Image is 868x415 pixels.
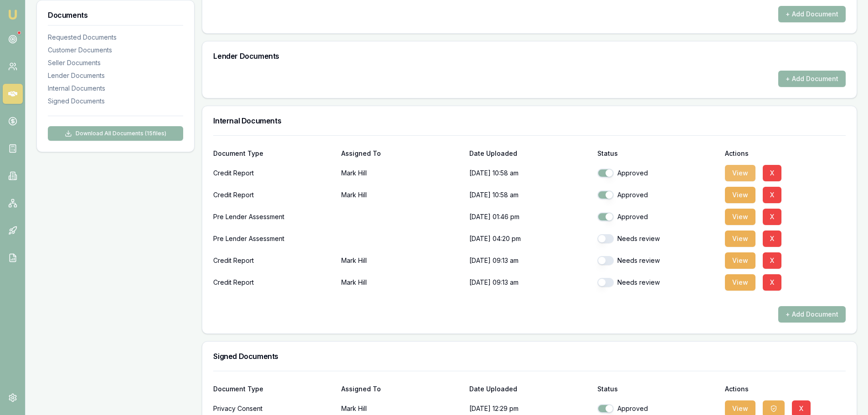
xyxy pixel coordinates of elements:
[763,165,781,181] button: X
[213,208,334,226] div: Pre Lender Assessment
[725,165,755,181] button: View
[597,150,718,157] div: Status
[725,252,755,269] button: View
[469,164,590,182] p: [DATE] 10:58 am
[48,11,183,19] h3: Documents
[763,252,781,269] button: X
[213,230,334,248] div: Pre Lender Assessment
[778,71,846,87] button: + Add Document
[725,209,755,225] button: View
[48,33,183,42] div: Requested Documents
[469,208,590,226] p: [DATE] 01:46 pm
[763,187,781,203] button: X
[725,386,846,392] div: Actions
[213,353,846,360] h3: Signed Documents
[48,126,183,141] button: Download All Documents (15files)
[341,273,462,292] p: Mark Hill
[778,306,846,323] button: + Add Document
[213,150,334,157] div: Document Type
[725,187,755,203] button: View
[213,117,846,124] h3: Internal Documents
[48,71,183,80] div: Lender Documents
[597,256,718,265] div: Needs review
[213,186,334,204] div: Credit Report
[341,186,462,204] p: Mark Hill
[341,150,462,157] div: Assigned To
[469,273,590,292] p: [DATE] 09:13 am
[48,84,183,93] div: Internal Documents
[341,386,462,392] div: Assigned To
[597,190,718,200] div: Approved
[597,212,718,221] div: Approved
[597,278,718,287] div: Needs review
[213,251,334,270] div: Credit Report
[725,231,755,247] button: View
[597,234,718,243] div: Needs review
[48,46,183,55] div: Customer Documents
[763,231,781,247] button: X
[213,273,334,292] div: Credit Report
[7,9,18,20] img: emu-icon-u.png
[725,150,846,157] div: Actions
[763,274,781,291] button: X
[469,386,590,392] div: Date Uploaded
[48,97,183,106] div: Signed Documents
[469,251,590,270] p: [DATE] 09:13 am
[341,164,462,182] p: Mark Hill
[213,164,334,182] div: Credit Report
[469,150,590,157] div: Date Uploaded
[341,251,462,270] p: Mark Hill
[48,58,183,67] div: Seller Documents
[763,209,781,225] button: X
[597,169,718,178] div: Approved
[213,386,334,392] div: Document Type
[597,386,718,392] div: Status
[597,404,718,413] div: Approved
[469,230,590,248] p: [DATE] 04:20 pm
[469,186,590,204] p: [DATE] 10:58 am
[725,274,755,291] button: View
[778,6,846,22] button: + Add Document
[213,52,846,60] h3: Lender Documents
